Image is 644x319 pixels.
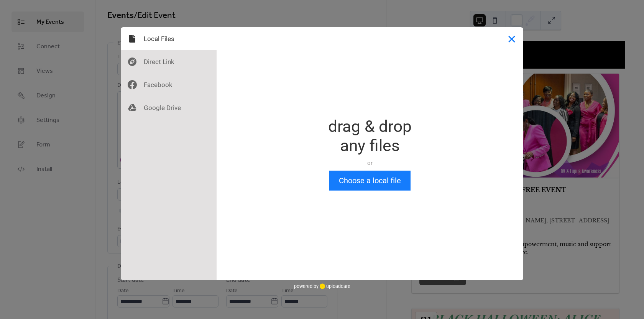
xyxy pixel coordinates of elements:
[121,96,217,119] div: Google Drive
[328,159,412,167] div: or
[121,27,217,50] div: Local Files
[329,171,411,191] button: Choose a local file
[294,280,350,292] div: powered by
[500,27,523,50] button: Close
[319,283,350,289] a: uploadcare
[328,117,412,155] div: drag & drop any files
[121,50,217,73] div: Direct Link
[121,73,217,96] div: Facebook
